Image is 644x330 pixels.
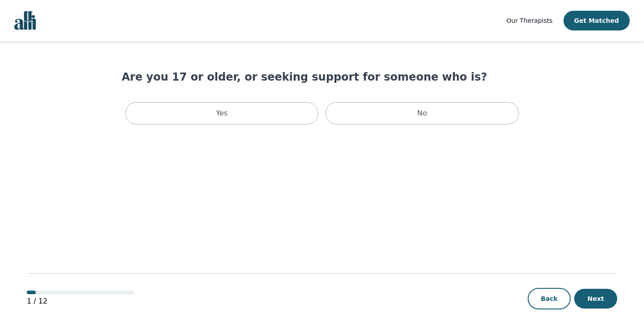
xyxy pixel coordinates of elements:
[528,288,571,309] button: Back
[506,17,552,24] span: Our Therapists
[563,11,630,30] button: Get Matched
[14,11,36,30] img: alli logo
[27,296,134,307] p: 1 / 12
[506,15,552,26] a: Our Therapists
[417,108,427,119] p: No
[216,108,228,119] p: Yes
[122,70,522,84] h1: Are you 17 or older, or seeking support for someone who is?
[574,289,617,309] button: Next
